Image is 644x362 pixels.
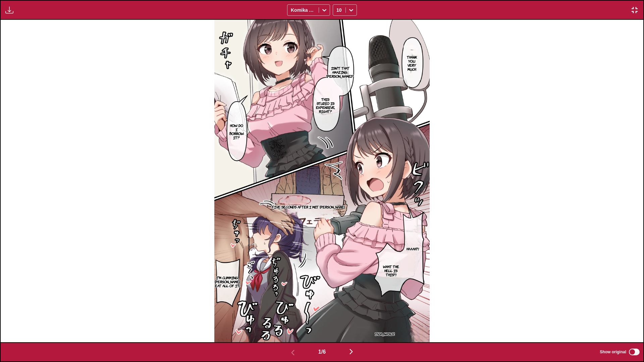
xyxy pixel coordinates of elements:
p: Five seconds after I met [PERSON_NAME]. [271,203,346,210]
p: I'm cumming, [PERSON_NAME]. Eat all of it! [213,274,241,289]
p: Haaah?! [405,245,420,252]
img: Next page [347,348,355,356]
span: 1 / 6 [318,349,326,355]
p: .Tada_nasu2 [374,330,396,337]
input: Show original [629,349,640,355]
p: This studio is expensive, right? [315,96,336,115]
p: What the hell is this?! [379,263,403,278]
span: Show original [600,350,626,354]
img: Previous page [289,349,297,357]
img: Manga Panel [214,20,429,342]
img: Download translated images [5,6,13,14]
p: How do I borrow it? [228,122,245,141]
p: Thank you very much. [404,54,420,72]
p: Isn't that amazing, [PERSON_NAME]? [325,65,355,79]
